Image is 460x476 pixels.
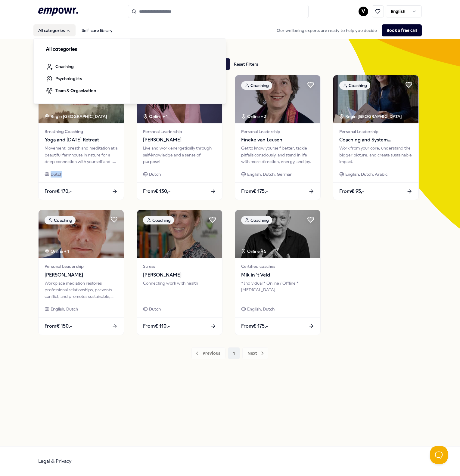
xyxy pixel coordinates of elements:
[51,171,62,178] span: Dutch
[55,87,96,94] span: Team & Organization
[333,75,418,123] img: package image
[247,171,292,178] span: English, Dutch, German
[45,145,118,165] div: Movement, breath and meditation at a beautiful farmhouse in nature for a deep connection with you...
[235,75,320,123] img: package image
[41,61,79,73] a: Coaching
[235,210,320,258] img: package image
[45,113,108,120] div: Regio [GEOGRAPHIC_DATA]
[143,187,170,195] span: From € 130,-
[34,39,226,104] div: All categories
[38,210,124,335] a: package imageCoachingOnline + 1Personal Leadership[PERSON_NAME]Workplace mediation restores profe...
[339,187,364,195] span: From € 95,-
[430,446,448,464] iframe: Help Scout Beacon - Open
[339,136,412,144] span: Coaching and System Consulting for Sustainable Impact
[143,113,168,120] div: Online + 1
[45,271,118,279] span: [PERSON_NAME]
[241,81,272,90] div: Coaching
[234,61,258,67] div: Reset Filters
[46,46,118,54] h3: All categories
[137,75,222,200] a: package imageCoachingOnline + 1Personal Leadership[PERSON_NAME]Live and work energetically throug...
[51,306,78,312] span: English, Dutch
[45,248,69,255] div: Online + 1
[339,113,403,120] div: Regio [GEOGRAPHIC_DATA]
[241,128,314,135] span: Personal Leadership
[137,210,222,335] a: package imageCoachingStress[PERSON_NAME]Connecting work with healthDutchFrom€ 110,-
[359,7,368,16] button: V
[241,248,266,255] div: Online + 5
[235,75,321,200] a: package imageCoachingOnline + 3Personal LeadershipFineke van LeusenGet to know yourself better, t...
[45,280,118,300] div: Workplace mediation restores professional relationships, prevents conflict, and promotes sustaina...
[45,187,72,195] span: From € 170,-
[235,210,321,335] a: package imageCoachingOnline + 5Certified coachesMik in 't Veld* Individual * Online / Offline * [...
[45,136,118,144] span: Yoga and [DATE] Retreat
[149,171,161,178] span: Dutch
[241,271,314,279] span: Mik in 't Veld
[45,263,118,270] span: Personal Leadership
[241,263,314,270] span: Certified coaches
[339,81,370,90] div: Coaching
[143,145,216,165] div: Live and work energetically through self-knowledge and a sense of purpose!
[143,322,170,330] span: From € 110,-
[45,322,72,330] span: From € 150,-
[382,24,422,36] button: Book a free call
[41,73,87,85] a: Psychologists
[77,24,117,36] a: Self-care library
[41,85,101,97] a: Team & Organization
[143,271,216,279] span: [PERSON_NAME]
[128,5,309,18] input: Search for products, categories or subcategories
[33,24,76,36] button: All categories
[241,187,268,195] span: From € 175,-
[137,210,222,258] img: package image
[143,280,216,300] div: Connecting work with health
[38,458,72,464] a: Legal & Privacy
[38,75,124,200] a: package imageCoachingRegio [GEOGRAPHIC_DATA] Breathing CoachingYoga and [DATE] RetreatMovement, b...
[333,75,419,200] a: package imageCoachingRegio [GEOGRAPHIC_DATA] Personal LeadershipCoaching and System Consulting fo...
[143,216,174,224] div: Coaching
[241,216,272,224] div: Coaching
[143,128,216,135] span: Personal Leadership
[247,306,275,312] span: English, Dutch
[143,136,216,144] span: [PERSON_NAME]
[345,171,387,178] span: English, Dutch, Arabic
[241,136,314,144] span: Fineke van Leusen
[33,24,117,36] nav: Main
[45,128,118,135] span: Breathing Coaching
[272,24,422,36] div: Our wellbeing experts are ready to help you decide
[55,63,74,70] span: Coaching
[45,216,76,224] div: Coaching
[55,75,82,82] span: Psychologists
[339,145,412,165] div: Work from your core, understand the bigger picture, and create sustainable impact.
[241,113,266,120] div: Online + 3
[241,322,268,330] span: From € 175,-
[241,280,314,300] div: * Individual * Online / Offline * [MEDICAL_DATA]
[143,263,216,270] span: Stress
[149,306,161,312] span: Dutch
[39,210,124,258] img: package image
[339,128,412,135] span: Personal Leadership
[241,145,314,165] div: Get to know yourself better, tackle pitfalls consciously, and stand in life with more direction, ...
